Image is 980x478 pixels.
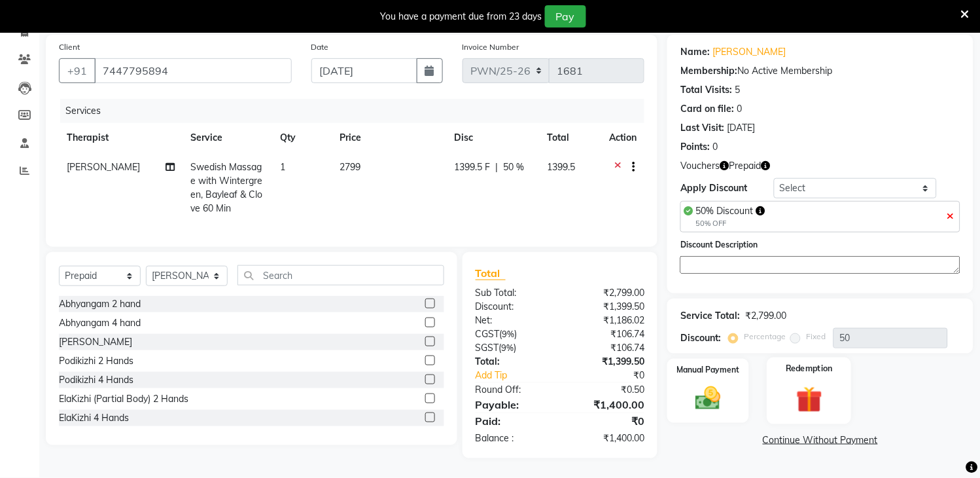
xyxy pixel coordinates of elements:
div: [PERSON_NAME] [59,335,132,349]
div: Podikizhi 2 Hands [59,354,133,368]
div: ElaKizhi (Partial Body) 2 Hands [59,392,188,406]
div: 0 [737,102,742,116]
div: Last Visit: [680,121,724,135]
input: Search [237,265,444,285]
th: Qty [272,123,332,153]
div: No Active Membership [680,64,960,78]
div: ₹1,186.02 [560,314,654,327]
div: Card on file: [680,102,734,116]
div: ₹1,399.50 [560,300,654,314]
span: 9% [502,342,514,353]
div: ₹106.74 [560,341,654,355]
label: Fixed [806,331,826,342]
div: Paid: [466,413,560,429]
div: ₹2,799.00 [560,286,654,300]
button: +91 [59,58,96,83]
label: Date [311,41,329,53]
a: Add Tip [466,369,576,382]
div: [DATE] [727,121,755,135]
span: 9% [502,329,515,339]
div: ₹0 [576,369,654,382]
label: Redemption [786,363,833,375]
span: Prepaid [729,159,761,173]
label: Percentage [744,331,786,342]
div: Total: [466,355,560,369]
span: 50% Discount [695,205,753,217]
span: 1399.5 [548,161,576,173]
th: Action [601,123,644,153]
label: Manual Payment [677,364,740,376]
span: 50 % [504,160,525,174]
a: [PERSON_NAME] [712,45,786,59]
div: 5 [735,83,740,97]
span: 1399.5 F [455,160,491,174]
span: 1 [280,161,285,173]
div: Net: [466,314,560,327]
div: 0 [712,140,718,154]
div: Service Total: [680,309,740,323]
div: ( ) [466,341,560,355]
div: ( ) [466,327,560,341]
div: Services [60,99,654,123]
button: Pay [545,5,586,28]
div: Discount: [680,331,721,345]
div: ₹1,400.00 [560,397,654,413]
img: _cash.svg [688,384,729,413]
span: Swedish Massage with Wintergreen, Bayleaf & Clove 60 Min [190,161,262,214]
span: Total [476,267,506,280]
div: ElaKizhi 4 Hands [59,411,129,425]
div: Total Visits: [680,83,732,97]
a: Continue Without Payment [670,433,971,447]
div: Membership: [680,64,737,78]
th: Service [183,123,272,153]
div: Abhyangam 4 hand [59,316,141,330]
div: ₹2,799.00 [745,309,786,323]
div: Round Off: [466,383,560,397]
span: | [496,160,499,174]
th: Therapist [59,123,183,153]
label: Client [59,41,80,53]
th: Disc [447,123,540,153]
div: 50% OFF [695,218,765,229]
th: Total [540,123,601,153]
div: ₹106.74 [560,327,654,341]
span: 2799 [340,161,360,173]
th: Price [332,123,447,153]
div: Abhyangam 2 hand [59,297,141,311]
span: SGST [476,342,499,354]
div: Name: [680,45,710,59]
div: ₹1,400.00 [560,432,654,445]
div: Payable: [466,397,560,413]
span: Vouchers [680,159,720,173]
input: Search by Name/Mobile/Email/Code [94,58,292,83]
div: Apply Discount [680,181,774,195]
div: Points: [680,140,710,154]
div: Discount: [466,300,560,314]
div: Podikizhi 4 Hands [59,373,133,387]
div: ₹1,399.50 [560,355,654,369]
div: You have a payment due from 23 days [381,10,542,24]
div: Sub Total: [466,286,560,300]
img: _gift.svg [788,383,831,416]
label: Invoice Number [463,41,519,53]
label: Discount Description [680,239,758,251]
div: Balance : [466,432,560,445]
span: CGST [476,328,500,340]
div: ₹0 [560,413,654,429]
div: ₹0.50 [560,383,654,397]
span: [PERSON_NAME] [67,161,140,173]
